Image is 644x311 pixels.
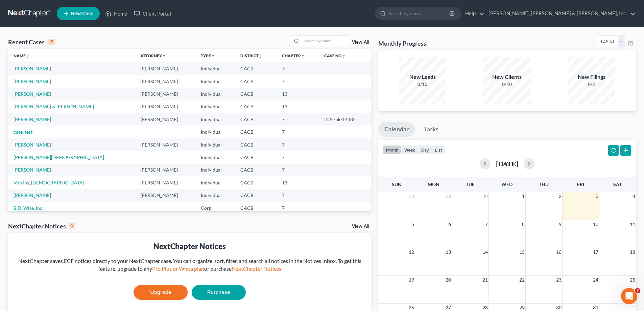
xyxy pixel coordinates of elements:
td: 7 [277,138,319,151]
td: CACB [235,164,276,176]
td: CACB [235,88,276,100]
td: Corp [195,202,235,214]
div: New Clients [483,73,531,81]
a: Pro Plus or Whoa plan [152,265,204,272]
a: Case Nounfold_more [324,53,346,58]
span: 20 [445,276,452,284]
td: CACB [235,62,276,75]
h3: Monthly Progress [378,39,426,47]
td: Individual [195,176,235,189]
td: 13 [277,101,319,113]
div: 0 [69,223,75,229]
div: 0/10 [399,81,446,88]
span: 8 [521,220,525,228]
td: CACB [235,101,276,113]
span: 4 [632,192,636,200]
i: unfold_more [301,54,305,58]
a: [PERSON_NAME] & [PERSON_NAME] [14,104,94,109]
a: [PERSON_NAME] [14,91,51,97]
a: [PERSON_NAME], [PERSON_NAME] & [PERSON_NAME], Inc. [485,7,636,20]
span: 15 [519,248,525,256]
td: CACB [235,138,276,151]
input: Search by name... [388,7,450,20]
i: unfold_more [211,54,215,58]
a: Attorneyunfold_more [140,53,166,58]
div: New Filings [568,73,615,81]
a: Chapterunfold_more [282,53,305,58]
input: Search by name... [302,36,349,46]
td: 7 [277,62,319,75]
td: Individual [195,138,235,151]
td: [PERSON_NAME] [135,138,195,151]
span: 10 [592,220,599,228]
td: 7 [277,75,319,88]
td: [PERSON_NAME] [135,176,195,189]
span: 24 [592,276,599,284]
td: Individual [195,126,235,138]
a: Upgrade [134,285,188,300]
button: day [418,145,432,154]
td: 7 [277,189,319,202]
div: 0/2 [568,81,615,88]
span: Sat [613,181,622,187]
span: 14 [482,248,488,256]
td: Individual [195,88,235,100]
button: month [383,145,401,154]
span: 2 [558,192,562,200]
button: list [432,145,445,154]
span: Fri [577,181,584,187]
td: 13 [277,176,319,189]
td: Individual [195,189,235,202]
td: 7 [277,151,319,163]
a: Purchase [192,285,246,300]
a: [PERSON_NAME] [14,66,51,71]
span: Wed [501,181,512,187]
td: CACB [235,202,276,214]
td: [PERSON_NAME] [135,101,195,113]
td: [PERSON_NAME] [135,164,195,176]
td: 13 [277,88,319,100]
td: Individual [195,62,235,75]
a: Districtunfold_more [240,53,263,58]
td: Individual [195,164,235,176]
span: 28 [408,192,415,200]
td: [PERSON_NAME] [135,88,195,100]
div: 15 [47,39,55,45]
span: 16 [555,248,562,256]
span: 21 [482,276,488,284]
td: CACB [235,151,276,163]
span: 12 [408,248,415,256]
td: Individual [195,75,235,88]
div: New Leads [399,73,446,81]
i: unfold_more [342,54,346,58]
a: Von Ins, [DEMOGRAPHIC_DATA] [14,180,84,185]
a: [PERSON_NAME] [14,167,51,173]
a: [PERSON_NAME] [14,192,51,198]
td: CACB [235,189,276,202]
a: Calendar [378,122,415,137]
span: Tue [466,181,475,187]
a: View All [352,40,369,45]
span: 17 [592,248,599,256]
td: CACB [235,176,276,189]
a: B.D. Wise, Inc. [14,205,43,211]
a: [PERSON_NAME] [14,142,51,148]
td: 7 [277,113,319,126]
a: View All [352,224,369,229]
span: New Case [71,11,93,16]
div: NextChapter Notices [14,241,366,251]
i: unfold_more [259,54,263,58]
i: unfold_more [162,54,166,58]
span: 18 [629,248,636,256]
span: 29 [445,192,452,200]
span: 7 [484,220,488,228]
a: [PERSON_NAME] [14,79,51,84]
span: 3 [595,192,599,200]
span: 5 [411,220,415,228]
a: Tasks [418,122,445,137]
a: case, test [14,129,32,135]
span: 7 [635,288,640,293]
td: 2:25-bk-14485 [319,113,372,126]
td: [PERSON_NAME] [135,113,195,126]
a: Home [102,7,130,20]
